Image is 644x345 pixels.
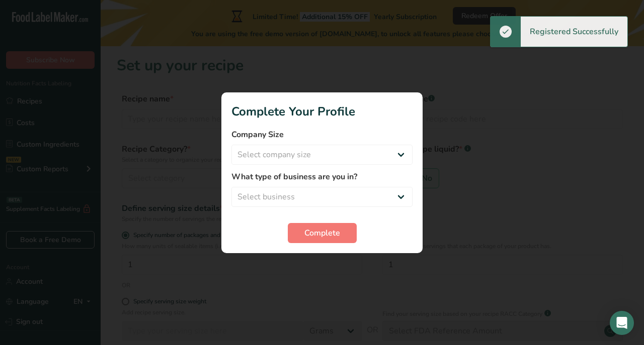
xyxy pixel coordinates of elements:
div: Registered Successfully [521,17,627,47]
span: Complete [304,227,340,239]
label: What type of business are you in? [231,171,413,183]
div: Open Intercom Messenger [610,311,634,335]
h1: Complete Your Profile [231,102,413,121]
button: Complete [288,223,357,243]
label: Company Size [231,129,413,141]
